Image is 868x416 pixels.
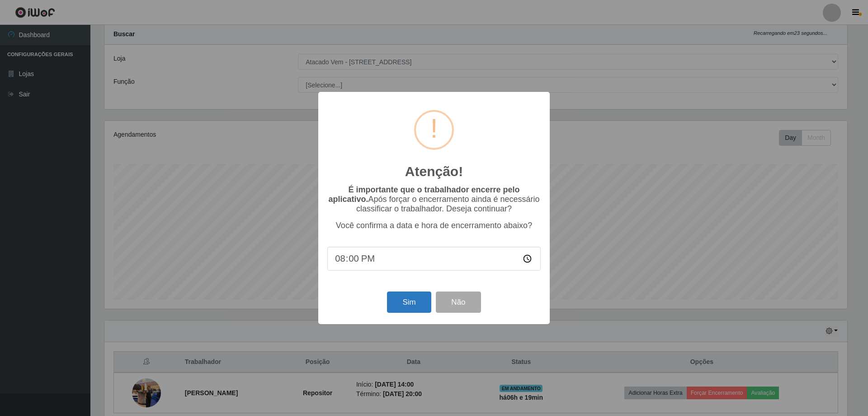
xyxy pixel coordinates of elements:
[436,292,481,313] button: Não
[327,185,541,214] p: Após forçar o encerramento ainda é necessário classificar o trabalhador. Deseja continuar?
[405,163,463,180] h2: Atenção!
[328,185,519,204] b: É importante que o trabalhador encerre pelo aplicativo.
[327,221,541,230] p: Você confirma a data e hora de encerramento abaixo?
[387,292,431,313] button: Sim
